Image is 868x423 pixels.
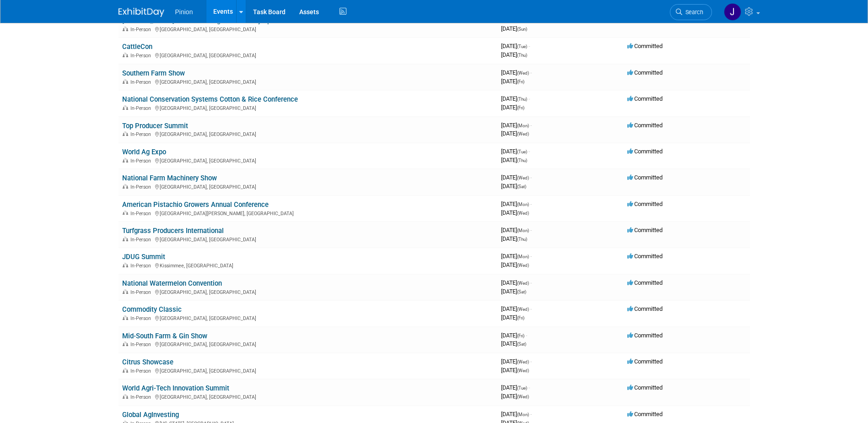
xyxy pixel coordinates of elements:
[517,70,529,76] span: (Wed)
[627,411,663,418] span: Committed
[122,51,494,59] div: [GEOGRAPHIC_DATA], [GEOGRAPHIC_DATA]
[501,104,524,111] span: [DATE]
[123,211,128,215] img: In-Person Event
[122,43,152,51] a: CattleCon
[123,237,128,241] img: In-Person Event
[123,53,128,57] img: In-Person Event
[123,184,128,189] img: In-Person Event
[130,184,154,190] span: In-Person
[528,384,530,391] span: -
[122,314,494,321] div: [GEOGRAPHIC_DATA], [GEOGRAPHIC_DATA]
[517,228,529,233] span: (Mon)
[123,289,128,294] img: In-Person Event
[517,158,527,163] span: (Thu)
[501,261,529,268] span: [DATE]
[122,122,188,130] a: Top Producer Summit
[501,25,527,32] span: [DATE]
[122,201,269,209] a: American Pistachio Growers Annual Conference
[130,263,154,269] span: In-Person
[517,394,529,399] span: (Wed)
[130,105,154,111] span: In-Person
[123,105,128,110] img: In-Person Event
[530,174,532,181] span: -
[530,279,532,286] span: -
[501,340,526,347] span: [DATE]
[122,393,494,400] div: [GEOGRAPHIC_DATA], [GEOGRAPHIC_DATA]
[122,148,166,156] a: World Ag Expo
[501,393,529,400] span: [DATE]
[130,315,154,321] span: In-Person
[517,105,524,110] span: (Fri)
[517,237,527,242] span: (Thu)
[130,79,154,85] span: In-Person
[119,8,164,17] img: ExhibitDay
[501,279,532,286] span: [DATE]
[122,253,165,261] a: JDUG Summit
[517,184,526,189] span: (Sat)
[501,288,526,295] span: [DATE]
[122,227,224,235] a: Turfgrass Producers International
[517,97,527,102] span: (Thu)
[122,411,179,419] a: Global AgInvesting
[530,358,532,365] span: -
[130,131,154,137] span: In-Person
[501,78,524,85] span: [DATE]
[130,211,154,217] span: In-Person
[724,3,741,21] img: Jennifer Plumisto
[122,69,185,77] a: Southern Farm Show
[517,289,526,294] span: (Sat)
[501,130,529,137] span: [DATE]
[501,95,530,102] span: [DATE]
[123,263,128,267] img: In-Person Event
[517,412,529,417] span: (Mon)
[130,368,154,374] span: In-Person
[122,340,494,347] div: [GEOGRAPHIC_DATA], [GEOGRAPHIC_DATA]
[670,4,712,20] a: Search
[501,157,527,163] span: [DATE]
[122,305,182,314] a: Commodity Classic
[517,254,529,259] span: (Mon)
[517,359,529,364] span: (Wed)
[122,130,494,137] div: [GEOGRAPHIC_DATA], [GEOGRAPHIC_DATA]
[517,368,529,373] span: (Wed)
[627,148,663,155] span: Committed
[130,394,154,400] span: In-Person
[517,342,526,347] span: (Sat)
[530,411,532,418] span: -
[627,69,663,76] span: Committed
[517,263,529,268] span: (Wed)
[517,79,524,84] span: (Fri)
[501,183,526,190] span: [DATE]
[530,253,532,260] span: -
[130,158,154,164] span: In-Person
[501,314,524,321] span: [DATE]
[530,305,532,312] span: -
[123,27,128,31] img: In-Person Event
[517,385,527,390] span: (Tue)
[501,305,532,312] span: [DATE]
[122,261,494,269] div: Kissimmee, [GEOGRAPHIC_DATA]
[501,148,530,155] span: [DATE]
[627,358,663,365] span: Committed
[517,175,529,180] span: (Wed)
[530,69,532,76] span: -
[501,358,532,365] span: [DATE]
[123,158,128,163] img: In-Person Event
[123,342,128,346] img: In-Person Event
[123,79,128,84] img: In-Person Event
[130,53,154,59] span: In-Person
[122,332,207,340] a: Mid-South Farm & Gin Show
[501,209,529,216] span: [DATE]
[501,227,532,233] span: [DATE]
[123,394,128,399] img: In-Person Event
[501,332,527,339] span: [DATE]
[501,43,530,49] span: [DATE]
[682,9,703,16] span: Search
[627,174,663,181] span: Committed
[501,201,532,207] span: [DATE]
[627,305,663,312] span: Committed
[175,8,193,16] span: Pinion
[517,123,529,128] span: (Mon)
[501,51,527,58] span: [DATE]
[122,25,494,33] div: [GEOGRAPHIC_DATA], [GEOGRAPHIC_DATA]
